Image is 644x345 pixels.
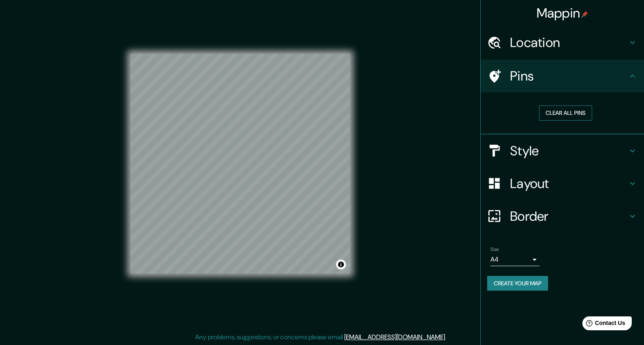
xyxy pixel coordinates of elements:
div: . [446,332,448,342]
h4: Mappin [537,5,588,21]
a: [EMAIL_ADDRESS][DOMAIN_NAME] [344,333,445,341]
p: Any problems, suggestions, or concerns please email . [195,332,446,342]
h4: Pins [510,68,628,84]
h4: Location [510,34,628,51]
div: Border [481,200,644,233]
label: Size [490,246,499,253]
h4: Style [510,143,628,159]
div: A4 [490,253,539,266]
iframe: Help widget launcher [571,313,635,336]
canvas: Map [131,54,350,273]
img: pin-icon.png [582,11,588,18]
h4: Layout [510,175,628,192]
div: Style [481,134,644,167]
h4: Border [510,208,628,224]
button: Toggle attribution [336,260,346,269]
div: Pins [481,60,644,92]
div: Layout [481,167,644,200]
div: . [448,332,449,342]
div: Location [481,26,644,59]
button: Clear all pins [539,105,592,121]
button: Create your map [487,276,548,291]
